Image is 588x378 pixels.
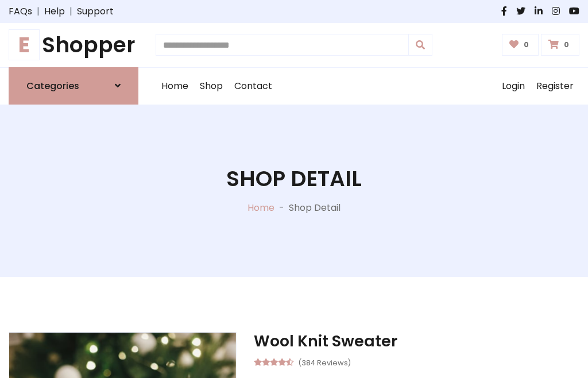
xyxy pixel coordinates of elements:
[77,5,114,18] a: Support
[44,5,65,18] a: Help
[541,34,579,56] a: 0
[289,201,341,215] p: Shop Detail
[521,40,532,50] span: 0
[9,5,32,18] a: FAQs
[9,32,138,58] a: EShopper
[226,166,362,192] h1: Shop Detail
[561,40,572,50] span: 0
[156,68,194,105] a: Home
[274,201,289,215] p: -
[254,332,579,350] h3: Wool Knit Sweater
[247,201,274,214] a: Home
[32,5,44,18] span: |
[531,68,579,105] a: Register
[9,67,138,105] a: Categories
[65,5,77,18] span: |
[502,34,539,56] a: 0
[26,80,79,91] h6: Categories
[9,29,40,60] span: E
[194,68,229,105] a: Shop
[9,32,138,58] h1: Shopper
[229,68,278,105] a: Contact
[298,355,351,369] small: (384 Reviews)
[496,68,531,105] a: Login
